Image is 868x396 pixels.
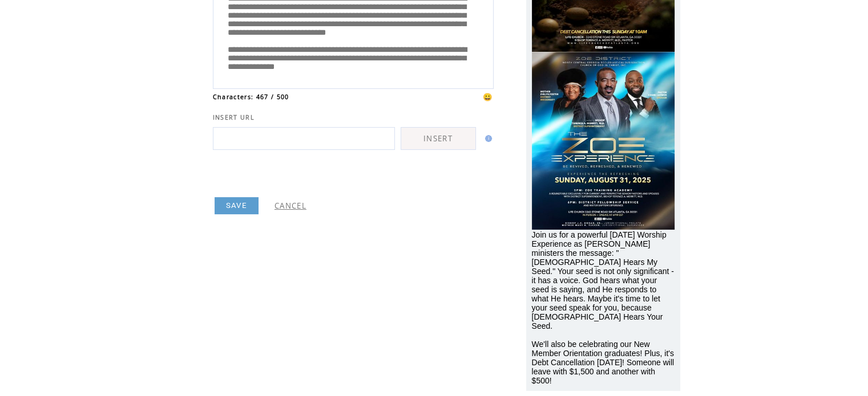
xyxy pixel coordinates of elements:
img: help.gif [482,135,492,142]
span: INSERT URL [213,113,255,121]
a: INSERT [401,127,476,150]
span: Join us for a powerful [DATE] Worship Experience as [PERSON_NAME] ministers the message: "[DEMOGR... [532,230,675,385]
span: Characters: 467 / 500 [213,93,289,101]
a: CANCEL [274,201,306,211]
span: 😀 [483,92,493,102]
a: SAVE [215,197,259,214]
